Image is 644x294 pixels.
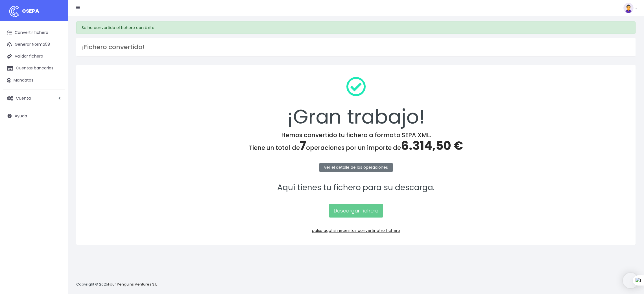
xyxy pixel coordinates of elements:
[3,62,65,74] a: Cuentas bancarias
[3,51,65,62] a: Validar fichero
[3,39,65,51] a: Generar Norma58
[3,74,65,86] a: Mandatos
[16,95,31,101] span: Cuenta
[300,137,306,154] span: 7
[3,27,65,39] a: Convertir fichero
[108,282,158,287] a: Four Penguins Ventures S.L.
[22,7,39,14] span: CSEPA
[3,92,65,104] a: Cuenta
[15,113,27,119] span: Ayuda
[401,137,463,154] span: 6.314,50 €
[82,43,630,51] h3: ¡Fichero convertido!
[84,181,628,194] p: Aquí tienes tu fichero para su descarga.
[623,3,634,13] img: profile
[84,131,628,153] h4: Hemos convertido tu fichero a formato SEPA XML. Tiene un total de operaciones por un importe de
[76,282,158,288] p: Copyright © 2025 .
[312,228,400,233] a: pulsa aquí si necesitas convertir otro fichero
[7,4,21,18] img: logo
[329,204,383,218] a: Descargar fichero
[319,163,393,172] a: ver el detalle de las operaciones
[3,110,65,122] a: Ayuda
[76,21,636,34] div: Se ha convertido el fichero con éxito
[84,72,628,131] div: ¡Gran trabajo!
